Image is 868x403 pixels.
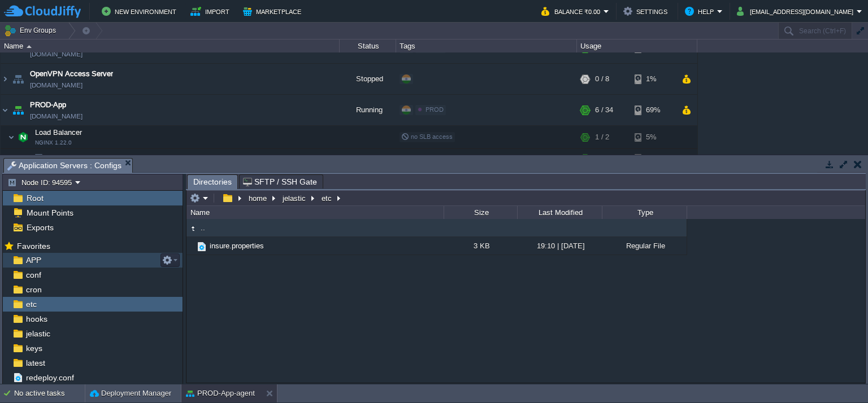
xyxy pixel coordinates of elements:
button: Marketplace [243,5,305,18]
div: 1 / 2 [595,149,607,167]
span: Node ID: [47,154,76,162]
span: PROD [426,106,444,113]
div: 1 / 2 [595,126,609,148]
div: 1% [635,64,671,94]
div: Running [340,95,396,125]
button: PROD-App-agent [186,388,255,399]
a: hooks [24,314,49,324]
img: AMDAwAAAACH5BAEAAAAALAAAAAABAAEAAAICRAEAOw== [186,237,196,255]
div: Status [340,40,396,52]
img: AMDAwAAAACH5BAEAAAAALAAAAAABAAEAAAICRAEAOw== [31,149,46,167]
a: [DOMAIN_NAME] [30,111,83,122]
a: PROD-App [30,99,66,111]
img: AMDAwAAAACH5BAEAAAAALAAAAAABAAEAAAICRAEAOw== [15,126,31,148]
a: Node ID:145259 [46,153,102,163]
img: AMDAwAAAACH5BAEAAAAALAAAAAABAAEAAAICRAEAOw== [186,222,199,235]
button: Env Groups [4,23,60,38]
div: Tags [397,40,576,52]
a: Root [24,193,45,203]
button: Deployment Manager [90,388,171,399]
a: cron [24,284,44,295]
img: AMDAwAAAACH5BAEAAAAALAAAAAABAAEAAAICRAEAOw== [1,95,10,125]
span: SFTP / SSH Gate [243,175,317,189]
div: Usage [578,40,697,52]
button: Import [190,5,233,18]
span: Directories [193,175,232,189]
a: APP [24,255,43,265]
img: AMDAwAAAACH5BAEAAAAALAAAAAABAAEAAAICRAEAOw== [196,240,208,253]
a: keys [24,343,44,353]
img: AMDAwAAAACH5BAEAAAAALAAAAAABAAEAAAICRAEAOw== [24,149,31,167]
img: AMDAwAAAACH5BAEAAAAALAAAAAABAAEAAAICRAEAOw== [27,45,32,48]
img: AMDAwAAAACH5BAEAAAAALAAAAAABAAEAAAICRAEAOw== [8,126,15,148]
a: latest [24,358,47,368]
span: 1.22.0 [401,154,418,160]
a: conf [24,270,43,280]
div: Name [1,40,339,52]
button: jelastic [281,193,309,203]
img: AMDAwAAAACH5BAEAAAAALAAAAAABAAEAAAICRAEAOw== [10,95,26,125]
input: Click to enter the path [186,190,865,206]
a: Favorites [15,242,52,251]
button: New Environment [102,5,180,18]
div: 69% [635,95,671,125]
span: Favorites [15,241,52,251]
a: OpenVPN Access Server [30,68,113,80]
div: 5% [635,149,671,167]
button: Help [685,5,717,18]
button: [EMAIL_ADDRESS][DOMAIN_NAME] [737,5,857,18]
div: Last Modified [518,206,602,219]
img: AMDAwAAAACH5BAEAAAAALAAAAAABAAEAAAICRAEAOw== [1,64,10,94]
div: 6 / 34 [595,95,613,125]
div: Size [445,206,517,219]
div: Name [188,206,444,219]
div: 3 KB [444,237,517,255]
a: etc [24,299,38,309]
div: No active tasks [14,384,85,402]
button: Node ID: 94595 [7,177,75,187]
div: 0 / 8 [595,64,609,94]
span: NGINX 1.22.0 [35,139,72,146]
div: 5% [635,126,671,148]
a: .. [199,223,207,233]
img: CloudJiffy [4,5,81,19]
div: Regular File [602,237,687,255]
a: insure.properties [208,241,266,251]
span: Load Balancer [34,128,84,137]
div: Stopped [340,64,396,94]
a: [DOMAIN_NAME] [30,80,83,91]
a: jelastic [24,328,52,339]
span: 145259 [46,153,102,163]
button: home [247,193,270,203]
span: no SLB access [401,133,453,140]
div: Type [603,206,687,219]
a: Mount Points [24,208,75,218]
button: Balance ₹0.00 [541,5,604,18]
button: etc [320,193,335,203]
button: Settings [623,5,671,18]
a: [DOMAIN_NAME] [30,49,83,60]
div: 19:10 | [DATE] [517,237,602,255]
span: Application Servers : Configs [7,159,121,173]
a: Load BalancerNGINX 1.22.0 [34,128,84,137]
a: Exports [24,222,55,233]
a: redeploy.conf [24,373,76,383]
img: AMDAwAAAACH5BAEAAAAALAAAAAABAAEAAAICRAEAOw== [10,64,26,94]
